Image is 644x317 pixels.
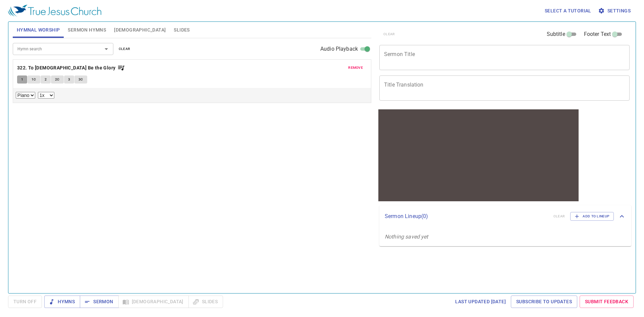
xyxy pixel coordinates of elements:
a: Last updated [DATE] [452,296,508,308]
span: Last updated [DATE] [455,298,506,306]
span: Hymnal Worship [17,26,60,34]
span: Hymns [50,298,75,306]
span: Subscribe to Updates [516,298,572,306]
span: 2C [55,76,60,83]
span: Subtitle [547,30,565,38]
button: remove [344,64,367,72]
button: clear [115,45,135,53]
iframe: from-child [377,108,580,203]
button: 1 [17,75,27,84]
button: Sermon [80,296,118,308]
span: Slides [174,26,190,34]
i: Nothing saved yet [385,233,428,240]
span: remove [348,65,363,71]
div: Sermon Lineup(0)clearAdd to Lineup [379,205,631,227]
span: [DEMOGRAPHIC_DATA] [114,26,166,34]
a: Subscribe to Updates [511,296,577,308]
span: Sermon [85,298,113,306]
b: 322. To [DEMOGRAPHIC_DATA] Be the Glory [17,64,116,72]
select: Playback Rate [38,92,54,99]
a: Submit Feedback [580,296,634,308]
span: clear [119,46,130,52]
button: 1C [28,75,40,84]
span: Footer Text [584,30,611,38]
span: Audio Playback [320,45,358,53]
button: 322. To [DEMOGRAPHIC_DATA] Be the Glory [17,64,125,72]
span: 3C [78,76,83,83]
button: 2C [51,75,64,84]
span: Select a tutorial [545,7,591,15]
span: 1 [21,76,23,83]
button: 3C [74,75,87,84]
button: 2 [41,75,51,84]
button: Select a tutorial [542,5,594,17]
p: Sermon Lineup ( 0 ) [385,212,548,220]
span: Add to Lineup [575,213,609,219]
button: Add to Lineup [570,212,614,221]
button: Open [102,44,111,54]
span: Sermon Hymns [68,26,106,34]
button: 3 [64,75,74,84]
button: Settings [597,5,633,17]
span: 1C [32,76,36,83]
img: True Jesus Church [8,5,101,17]
button: Hymns [44,296,80,308]
span: 3 [68,76,70,83]
span: Settings [599,7,631,15]
span: Submit Feedback [585,298,628,306]
span: 2 [45,76,47,83]
select: Select Track [16,92,35,99]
